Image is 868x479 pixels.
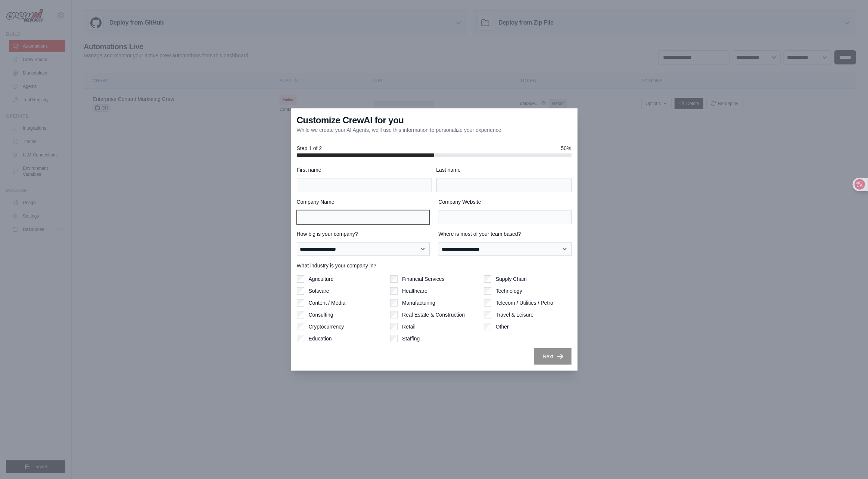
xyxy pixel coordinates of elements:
button: Next [534,348,572,365]
label: Where is most of your team based? [439,230,572,238]
span: 50% [561,145,571,152]
label: Technology [496,287,522,295]
label: Agriculture [309,275,334,283]
label: Cryptocurrency [309,323,344,330]
label: Company Name [297,198,430,206]
label: Manufacturing [402,299,435,307]
p: While we create your AI Agents, we'll use this information to personalize your experience. [297,126,503,134]
h3: Customize CrewAI for you [297,114,404,126]
label: How big is your company? [297,230,430,238]
label: Content / Media [309,299,346,307]
label: Travel & Leisure [496,311,533,318]
label: Supply Chain [496,275,527,283]
iframe: Chat Widget [831,443,868,479]
label: Staffing [402,335,420,342]
label: Company Website [439,198,572,206]
label: Software [309,287,329,295]
label: Healthcare [402,287,427,295]
label: What industry is your company in? [297,262,572,269]
label: Financial Services [402,275,445,283]
label: Education [309,335,332,342]
label: Other [496,323,509,330]
label: Real Estate & Construction [402,311,465,318]
label: Telecom / Utilities / Petro [496,299,553,307]
div: 聊天小组件 [831,443,868,479]
label: First name [297,166,432,174]
label: Consulting [309,311,333,318]
span: Step 1 of 2 [297,145,322,152]
label: Last name [436,166,572,174]
label: Retail [402,323,416,330]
